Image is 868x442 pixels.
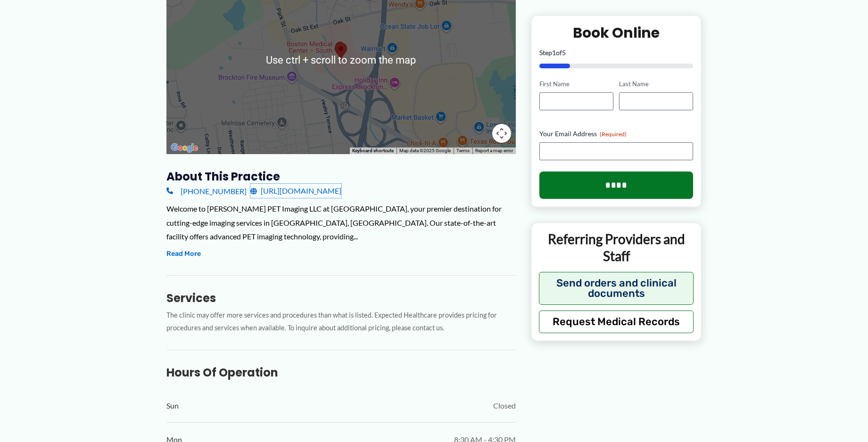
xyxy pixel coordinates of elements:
[600,131,627,138] span: (Required)
[475,148,513,153] a: Report a map error
[399,148,451,153] span: Map data ©2025 Google
[539,24,694,42] h2: Book Online
[250,184,341,198] a: [URL][DOMAIN_NAME]
[539,49,694,56] p: Step of
[166,169,516,184] h3: About this practice
[352,147,394,154] button: Keyboard shortcuts
[539,129,694,139] label: Your Email Address
[166,365,516,380] h3: Hours of Operation
[493,399,516,413] span: Closed
[166,291,516,305] h3: Services
[539,310,694,333] button: Request Medical Records
[166,184,247,198] a: [PHONE_NUMBER]
[166,399,179,413] span: Sun
[619,80,693,89] label: Last Name
[166,202,516,244] div: Welcome to [PERSON_NAME] PET Imaging LLC at [GEOGRAPHIC_DATA], your premier destination for cutti...
[539,271,694,304] button: Send orders and clinical documents
[166,248,201,260] button: Read More
[552,49,556,57] span: 1
[456,148,470,153] a: Terms (opens in new tab)
[166,309,516,335] p: The clinic may offer more services and procedures than what is listed. Expected Healthcare provid...
[539,230,694,265] p: Referring Providers and Staff
[169,142,200,154] a: Open this area in Google Maps (opens a new window)
[169,142,200,154] img: Google
[562,49,566,57] span: 5
[539,80,613,89] label: First Name
[492,124,511,143] button: Map camera controls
